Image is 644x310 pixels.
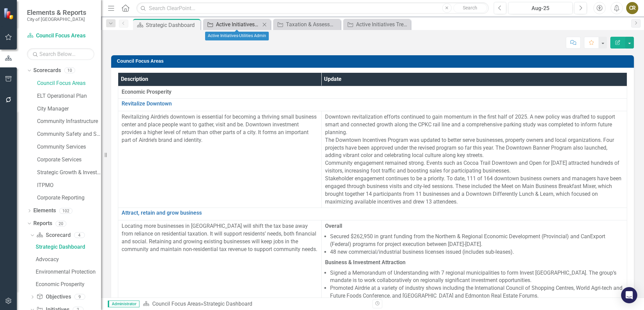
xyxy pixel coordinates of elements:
a: City Manager [37,105,101,113]
img: ClearPoint Strategy [3,8,15,20]
a: Strategic Dashboard [34,242,101,252]
span: Search [463,5,477,10]
a: ELT Operational Plan [37,92,101,100]
div: 10 [64,68,75,73]
a: Corporate Services [37,156,101,164]
a: Strategic Growth & Investment [37,169,101,177]
li: Signed a Memorandum of Understanding with 7 regional municipalities to form Invest [GEOGRAPHIC_DA... [330,269,623,285]
a: Taxation & Assessment Active Initiatives [275,20,339,29]
h3: Council Focus Areas [117,59,631,64]
div: Strategic Dashboard [36,244,101,250]
div: Active Initiatives-Utilities Admin [216,20,260,29]
a: Active Initiatives-Utilities Admin [205,20,260,29]
input: Search Below... [27,48,94,60]
p: Downtown revitalization efforts continued to gain momentum in the first half of 2025. A new polic... [325,113,623,206]
div: Taxation & Assessment Active Initiatives [286,20,339,29]
a: Elements [33,207,56,215]
a: Council Focus Areas [37,80,101,87]
div: » [143,300,367,308]
a: Objectives [36,293,71,301]
div: Aug-25 [511,4,570,12]
li: 48 new commercial/industrial business licenses issued (includes sub-leases). [330,248,623,256]
div: 102 [59,208,72,214]
a: Environmental Protection [34,267,101,277]
a: Community Services [37,143,101,151]
div: 9 [74,294,85,300]
a: Corporate Reporting [37,194,101,202]
button: Aug-25 [508,2,573,14]
a: Attract, retain and grow business [122,210,623,216]
a: Community Safety and Social Services [37,130,101,138]
div: Strategic Dashboard [203,301,252,307]
strong: Business & Investment Attraction [325,259,406,266]
strong: Overall [325,223,342,229]
li: Promoted Airdrie at a variety of industry shows including the International Council of Shopping C... [330,284,623,300]
button: CR [626,2,638,14]
div: 20 [56,221,66,226]
div: Advocacy [36,256,101,262]
td: Double-Click to Edit Right Click for Context Menu [118,208,627,220]
a: Reports [33,220,52,227]
div: Economic Prosperity [36,281,101,287]
p: Revitalizing Airdrie’s downtown is essential for becoming a thriving small business center and pl... [122,113,318,144]
a: Community Infrastructure [37,118,101,125]
div: Active Initiatives Treasury [356,20,409,29]
p: Locating more businesses in [GEOGRAPHIC_DATA] will shift the tax base away from reliance on resid... [122,222,318,253]
button: Search [453,3,487,13]
td: Double-Click to Edit [321,111,627,208]
td: Double-Click to Edit Right Click for Context Menu [118,99,627,111]
small: City of [GEOGRAPHIC_DATA] [27,17,86,22]
span: Administrator [108,301,139,307]
input: Search ClearPoint... [136,2,489,14]
a: Economic Prosperity [34,279,101,290]
li: Secured $262,950 in grant funding from the Northern & Regional Economic Development (Provincial) ... [330,233,623,248]
a: ITPMO [37,182,101,189]
a: Council Focus Areas [152,301,201,307]
div: Environmental Protection [36,269,101,275]
div: 4 [74,232,85,238]
a: Active Initiatives Treasury [345,20,409,29]
a: Scorecard [36,231,70,239]
span: Elements & Reports [27,8,86,17]
div: Strategic Dashboard [146,21,199,29]
span: Economic Prosperity [122,88,623,96]
div: Open Intercom Messenger [621,287,637,303]
a: Scorecards [33,67,61,74]
a: Advocacy [34,254,101,265]
a: Revitalize Downtown​ [122,101,623,107]
a: Council Focus Areas [27,32,94,40]
div: Active Initiatives-Utilities Admin [205,32,269,40]
td: Double-Click to Edit [118,86,627,99]
td: Double-Click to Edit [118,111,322,208]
